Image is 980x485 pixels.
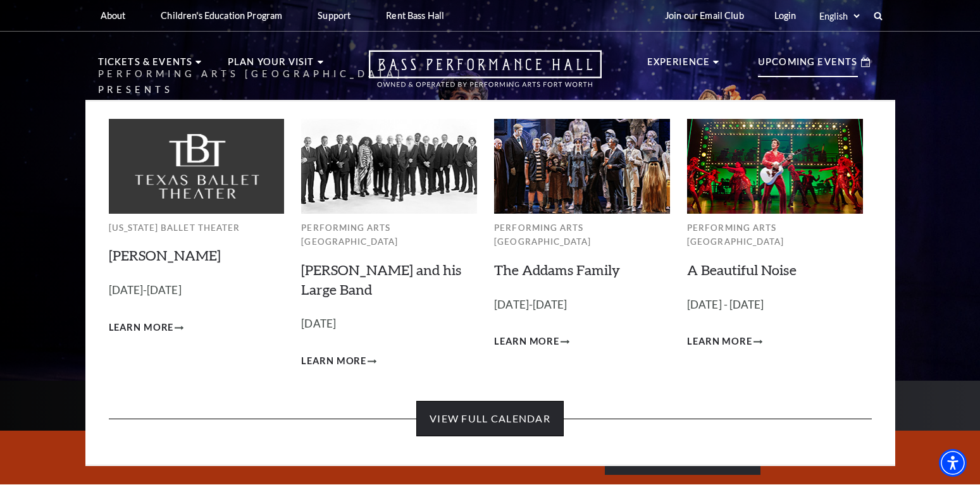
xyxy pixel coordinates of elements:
[494,296,670,314] p: [DATE]-[DATE]
[494,334,559,350] span: Learn More
[228,54,314,77] p: Plan Your Visit
[109,221,285,235] p: [US_STATE] Ballet Theater
[318,10,350,21] p: Support
[687,221,863,249] p: Performing Arts [GEOGRAPHIC_DATA]
[109,281,285,300] p: [DATE]-[DATE]
[494,334,569,350] a: Learn More The Addams Family
[494,261,620,278] a: The Addams Family
[301,119,477,213] img: Performing Arts Fort Worth
[109,247,221,264] a: [PERSON_NAME]
[161,10,282,21] p: Children's Education Program
[687,334,762,350] a: Learn More A Beautiful Noise
[494,221,670,249] p: Performing Arts [GEOGRAPHIC_DATA]
[939,449,967,477] div: Accessibility Menu
[386,10,444,21] p: Rent Bass Hall
[687,261,797,278] a: A Beautiful Noise
[101,10,126,21] p: About
[301,353,376,369] a: Learn More Lyle Lovett and his Large Band
[301,221,477,249] p: Performing Arts [GEOGRAPHIC_DATA]
[687,119,863,213] img: Performing Arts Fort Worth
[758,54,858,77] p: Upcoming Events
[301,261,461,298] a: [PERSON_NAME] and his Large Band
[323,50,647,100] a: Open this option
[494,119,670,213] img: Performing Arts Fort Worth
[301,353,366,369] span: Learn More
[109,320,174,336] span: Learn More
[647,54,710,77] p: Experience
[98,54,193,77] p: Tickets & Events
[109,320,184,336] a: Learn More Peter Pan
[109,119,285,213] img: Texas Ballet Theater
[301,315,477,333] p: [DATE]
[687,296,863,314] p: [DATE] - [DATE]
[416,401,564,436] a: View Full Calendar
[817,10,862,22] select: Select:
[687,334,752,350] span: Learn More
